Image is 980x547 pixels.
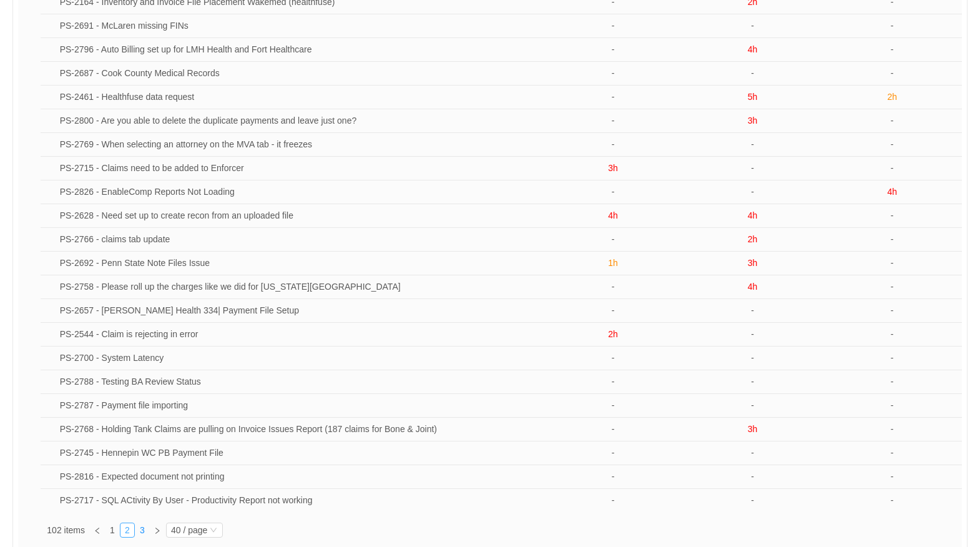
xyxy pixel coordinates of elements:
span: - [612,187,615,197]
span: - [751,400,754,410]
li: Previous Page [90,523,105,538]
span: 3h [748,258,758,268]
td: PS-2692 - Penn State Note Files Issue [55,252,544,275]
td: PS-2826 - EnableComp Reports Not Loading [55,180,544,204]
span: - [891,116,894,126]
span: 4h [887,187,897,197]
span: - [612,353,615,363]
span: 1h [608,258,618,268]
td: PS-2768 - Holding Tank Claims are pulling on Invoice Issues Report (187 claims for Bone & Joint) [55,418,544,441]
span: - [891,282,894,292]
span: - [891,210,894,220]
span: - [891,234,894,244]
td: PS-2657 - Crouse Health 334| Payment File Setup [55,299,544,323]
span: - [612,116,615,126]
span: - [612,234,615,244]
span: - [751,377,754,387]
span: 3h [608,163,618,173]
span: - [891,305,894,315]
li: 2 [120,523,135,538]
span: - [612,471,615,481]
span: 2h [748,234,758,244]
span: - [891,44,894,54]
span: - [751,21,754,31]
span: - [612,305,615,315]
i: icon: left [94,527,101,535]
span: - [891,400,894,410]
span: - [891,495,894,505]
span: - [891,21,894,31]
td: PS-2766 - claims tab update [55,228,544,252]
span: - [891,448,894,458]
td: PS-2745 - Hennepin WC PB Payment File [55,441,544,465]
td: PS-2544 - Claim is rejecting in error [55,323,544,347]
span: - [612,92,615,102]
td: PS-2691 - McLaren missing FINs [55,14,544,38]
a: 3 [135,523,149,537]
span: - [891,424,894,434]
span: 2h [608,329,618,339]
span: - [612,139,615,149]
a: 1 [105,523,119,537]
td: PS-2796 - Auto Billing set up for LMH Health and Fort Healthcare [55,38,544,62]
span: - [751,471,754,481]
td: PS-2800 - Are you able to delete the duplicate payments and leave just one? [55,109,544,133]
span: - [612,424,615,434]
td: PS-2687 - Cook County Medical Records [55,62,544,86]
span: - [751,353,754,363]
span: - [612,495,615,505]
td: PS-2816 - Expected document not printing [55,465,544,489]
td: PS-2717 - SQL ACtivity By User - Productivity Report not working [55,489,544,512]
span: - [612,21,615,31]
span: - [612,377,615,387]
td: PS-2628 - Need set up to create recon from an uploaded file [55,204,544,228]
span: - [751,139,754,149]
span: - [751,448,754,458]
span: - [751,495,754,505]
td: PS-2769 - When selecting an attorney on the MVA tab - it freezes [55,133,544,157]
a: 2 [120,523,134,537]
li: 102 items [47,523,85,538]
span: 4h [608,210,618,220]
span: - [891,163,894,173]
td: PS-2461 - Healthfuse data request [55,86,544,109]
span: - [891,377,894,387]
li: Next Page [150,523,165,538]
span: - [891,471,894,481]
span: - [891,139,894,149]
span: 3h [748,424,758,434]
i: icon: down [210,526,217,535]
li: 3 [135,523,150,538]
i: icon: right [154,527,161,535]
td: PS-2758 - Please roll up the charges like we did for Ohio State [55,275,544,299]
td: PS-2700 - System Latency [55,347,544,370]
td: PS-2788 - Testing BA Review Status [55,370,544,394]
span: - [751,163,754,173]
span: - [891,329,894,339]
span: - [751,68,754,78]
span: - [891,68,894,78]
span: 4h [748,282,758,292]
span: - [612,44,615,54]
span: 4h [748,44,758,54]
span: 2h [887,92,897,102]
span: - [751,187,754,197]
span: - [891,353,894,363]
li: 1 [105,523,120,538]
td: PS-2715 - Claims need to be added to Enforcer [55,157,544,180]
span: - [612,448,615,458]
div: 40 / page [171,523,207,537]
span: - [891,258,894,268]
span: - [612,282,615,292]
span: 3h [748,116,758,126]
td: PS-2787 - Payment file importing [55,394,544,418]
span: - [612,400,615,410]
span: - [751,329,754,339]
span: - [751,305,754,315]
span: 4h [748,210,758,220]
span: 5h [748,92,758,102]
span: - [612,68,615,78]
